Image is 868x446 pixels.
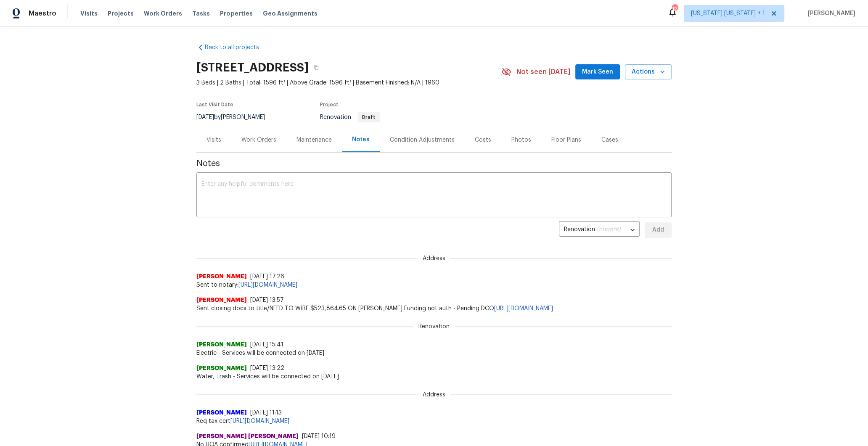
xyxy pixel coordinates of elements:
[575,64,620,80] button: Mark Seen
[196,340,247,349] span: [PERSON_NAME]
[672,5,677,13] div: 12
[250,297,284,303] span: [DATE] 13:57
[625,64,672,80] button: Actions
[418,391,450,399] span: Address
[196,372,672,381] span: Water, Trash - Services will be connected on [DATE]
[320,102,339,107] span: Project
[206,136,221,144] div: Visits
[250,365,284,371] span: [DATE] 13:22
[582,67,613,77] span: Mark Seen
[192,11,210,16] span: Tasks
[238,282,297,288] a: [URL][DOMAIN_NAME]
[80,9,98,18] span: Visits
[196,296,247,304] span: [PERSON_NAME]
[196,112,275,122] div: by [PERSON_NAME]
[804,9,855,18] span: [PERSON_NAME]
[302,433,336,439] span: [DATE] 10:19
[494,306,553,311] a: [URL][DOMAIN_NAME]
[196,272,247,281] span: [PERSON_NAME]
[196,281,672,289] span: Sent to notary:
[220,9,253,18] span: Properties
[144,9,182,18] span: Work Orders
[241,136,276,144] div: Work Orders
[196,409,247,417] span: [PERSON_NAME]
[516,68,570,76] span: Not seen [DATE]
[551,136,581,144] div: Floor Plans
[196,304,672,313] span: Sent closing docs to title/NEED TO WIRE $523,864.65 ON [PERSON_NAME] Funding not auth - Pending DCO
[250,410,282,416] span: [DATE] 11:13
[320,114,380,120] span: Renovation
[390,136,455,144] div: Condition Adjustments
[250,342,283,348] span: [DATE] 15:41
[309,60,324,75] button: Copy Address
[29,9,56,18] span: Maestro
[691,9,765,18] span: [US_STATE] [US_STATE] + 1
[263,9,318,18] span: Geo Assignments
[196,43,277,52] a: Back to all projects
[196,102,233,107] span: Last Visit Date
[196,114,214,120] span: [DATE]
[196,63,309,72] h2: [STREET_ADDRESS]
[413,322,455,331] span: Renovation
[196,432,299,441] span: [PERSON_NAME] [PERSON_NAME]
[475,136,491,144] div: Costs
[108,9,134,18] span: Projects
[559,220,640,240] div: Renovation (current)
[601,136,618,144] div: Cases
[196,159,672,168] span: Notes
[250,274,284,280] span: [DATE] 17:26
[230,418,289,424] a: [URL][DOMAIN_NAME]
[359,115,379,120] span: Draft
[511,136,531,144] div: Photos
[352,135,370,144] div: Notes
[196,364,247,372] span: [PERSON_NAME]
[632,67,665,77] span: Actions
[296,136,332,144] div: Maintenance
[196,417,672,425] span: Req tax cert
[196,349,672,357] span: Electric - Services will be connected on [DATE]
[418,254,450,263] span: Address
[196,79,501,87] span: 3 Beds | 2 Baths | Total: 1596 ft² | Above Grade: 1596 ft² | Basement Finished: N/A | 1960
[597,227,621,232] span: (current)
